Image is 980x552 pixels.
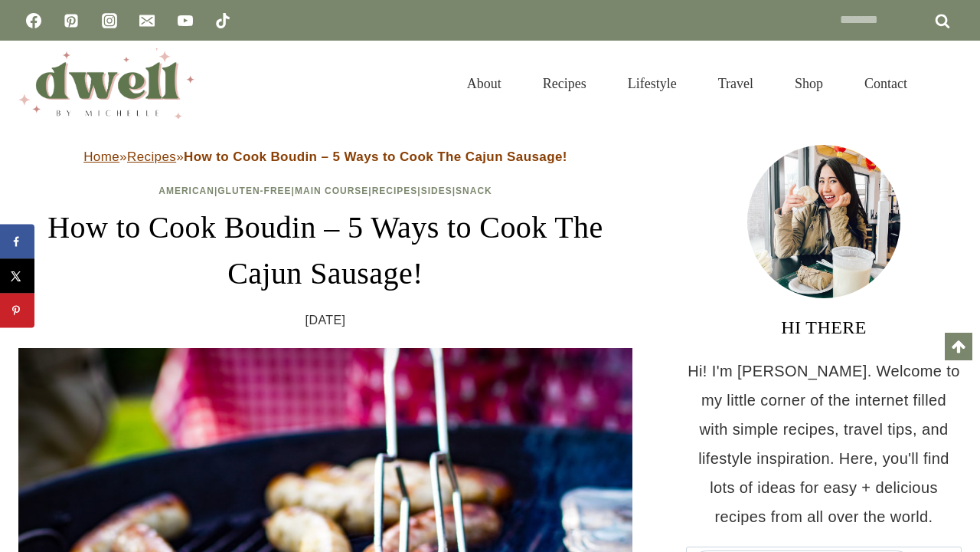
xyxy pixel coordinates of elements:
a: Recipes [372,186,418,196]
a: Email [132,5,162,36]
nav: Primary Navigation [446,57,928,110]
time: [DATE] [305,309,346,332]
a: Travel [697,57,774,110]
a: Gluten-Free [217,186,291,196]
a: Lifestyle [607,57,697,110]
a: Home [83,149,119,164]
a: Recipes [127,149,176,164]
h1: How to Cook Boudin – 5 Ways to Cook The Cajun Sausage! [18,205,632,297]
a: Facebook [18,5,49,36]
a: Main Course [295,186,368,196]
a: About [446,57,522,110]
a: YouTube [170,5,201,36]
button: View Search Form [936,71,962,97]
a: Instagram [94,5,125,36]
a: Contact [844,57,928,110]
span: | | | | | [158,186,492,196]
img: DWELL by michelle [18,48,194,119]
a: American [158,186,214,196]
span: » » [83,149,567,164]
a: Scroll to top [945,333,972,360]
a: Snack [456,186,492,196]
a: Recipes [522,57,607,110]
a: Shop [774,57,844,110]
a: Pinterest [56,5,87,36]
h3: HI THERE [686,314,962,341]
strong: How to Cook Boudin – 5 Ways to Cook The Cajun Sausage! [184,149,567,164]
a: Sides [421,186,452,196]
a: TikTok [207,5,238,36]
p: Hi! I'm [PERSON_NAME]. Welcome to my little corner of the internet filled with simple recipes, tr... [686,356,962,531]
